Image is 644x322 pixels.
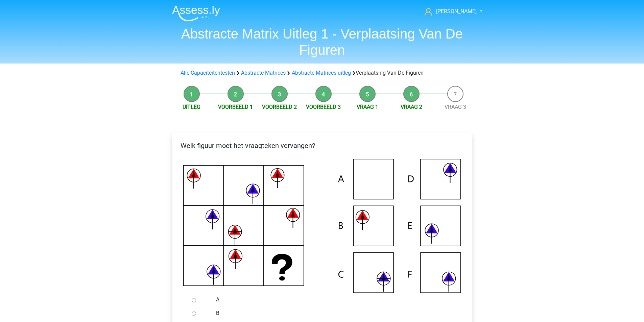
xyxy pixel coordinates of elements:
[178,141,467,151] p: Welk figuur moet het vraagteken vervangen?
[422,7,477,16] a: [PERSON_NAME]
[262,104,297,110] a: Voorbeeld 2
[183,104,200,110] a: Uitleg
[181,70,235,76] a: Alle Capaciteitentesten
[218,104,253,110] a: Voorbeeld 1
[357,104,378,110] a: Vraag 1
[178,69,467,77] div: Verplaatsing Van De Figuren
[292,70,351,76] a: Abstracte Matrices uitleg
[445,104,466,110] a: Vraag 3
[172,5,220,21] img: Assessly
[167,26,478,58] h1: Abstracte Matrix Uitleg 1 - Verplaatsing Van De Figuren
[401,104,422,110] a: Vraag 2
[306,104,341,110] a: Voorbeeld 3
[241,70,286,76] a: Abstracte Matrices
[436,8,477,15] span: [PERSON_NAME]
[216,296,450,304] label: A
[216,309,450,317] label: B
